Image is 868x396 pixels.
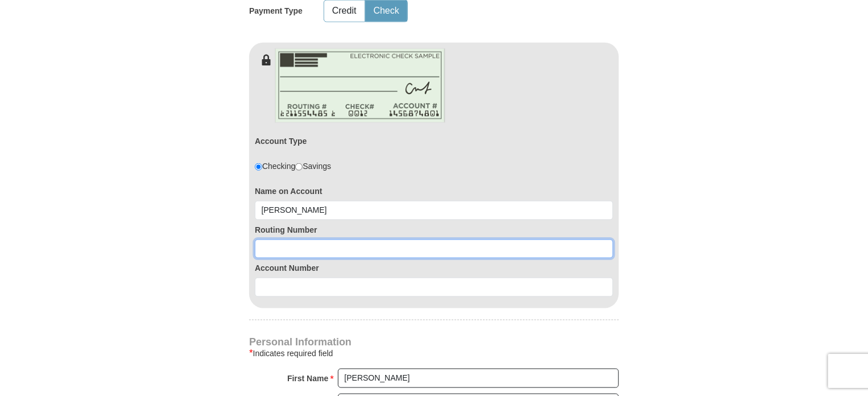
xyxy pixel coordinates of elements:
h5: Payment Type [249,6,303,16]
label: Routing Number [255,224,613,236]
div: Indicates required field [249,346,619,360]
label: Name on Account [255,185,613,197]
h4: Personal Information [249,337,619,346]
button: Check [366,1,407,22]
button: Credit [324,1,365,22]
strong: First Name [287,370,328,386]
label: Account Number [255,262,613,274]
div: Checking Savings [255,160,331,172]
img: check-en.png [275,48,445,123]
label: Account Type [255,135,307,147]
